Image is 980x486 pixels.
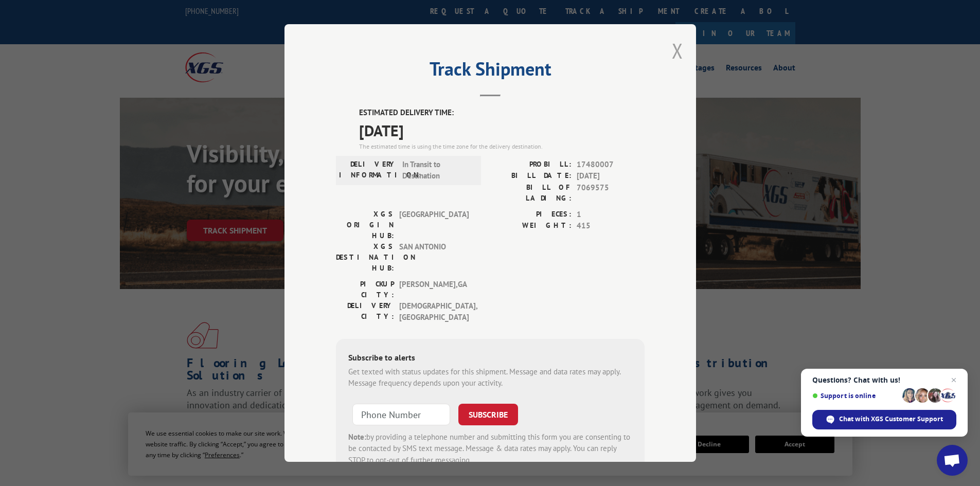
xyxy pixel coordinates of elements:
div: The estimated time is using the time zone for the delivery destination. [359,142,645,151]
span: [DATE] [577,170,645,182]
span: 1 [577,209,645,221]
label: WEIGHT: [490,220,572,232]
button: SUBSCRIBE [458,404,518,425]
span: [GEOGRAPHIC_DATA] [399,209,469,241]
label: XGS ORIGIN HUB: [336,209,394,241]
label: PICKUP CITY: [336,279,394,300]
button: Close modal [672,37,683,64]
span: [DATE] [359,119,645,142]
span: 7069575 [577,182,645,204]
span: Close chat [948,374,960,386]
div: Subscribe to alerts [348,351,632,366]
span: 415 [577,220,645,232]
label: ESTIMATED DELIVERY TIME: [359,107,645,119]
span: [PERSON_NAME] , GA [399,279,469,300]
span: Chat with XGS Customer Support [839,415,943,424]
label: XGS DESTINATION HUB: [336,241,394,274]
h2: Track Shipment [336,62,645,81]
div: by providing a telephone number and submitting this form you are consenting to be contacted by SM... [348,431,632,466]
span: 17480007 [577,159,645,171]
span: Support is online [812,392,899,400]
div: Open chat [937,445,968,476]
label: DELIVERY CITY: [336,300,394,323]
label: PIECES: [490,209,572,221]
span: Questions? Chat with us! [812,376,956,384]
label: BILL OF LADING: [490,182,572,204]
label: PROBILL: [490,159,572,171]
span: [DEMOGRAPHIC_DATA] , [GEOGRAPHIC_DATA] [399,300,469,323]
strong: Note: [348,432,366,442]
label: BILL DATE: [490,170,572,182]
span: SAN ANTONIO [399,241,469,274]
input: Phone Number [352,404,450,425]
div: Get texted with status updates for this shipment. Message and data rates may apply. Message frequ... [348,366,632,389]
div: Chat with XGS Customer Support [812,410,956,429]
span: In Transit to Destination [402,159,472,182]
label: DELIVERY INFORMATION: [339,159,397,182]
